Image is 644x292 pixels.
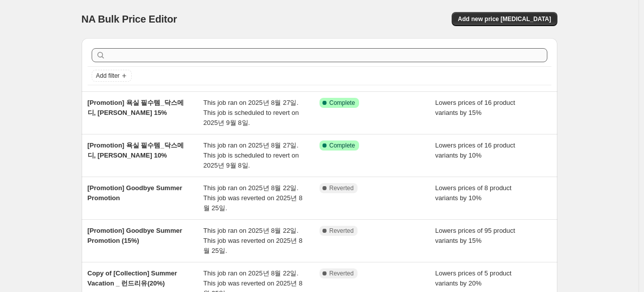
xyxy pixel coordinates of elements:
span: Lowers prices of 8 product variants by 10% [435,184,511,202]
span: Lowers prices of 95 product variants by 15% [435,227,515,244]
span: NA Bulk Price Editor [82,14,177,25]
span: This job ran on 2025년 8월 27일. This job is scheduled to revert on 2025년 9월 8일. [203,99,299,126]
span: Reverted [330,269,354,277]
span: [Promotion] Goodbye Summer Promotion (15%) [88,227,182,244]
span: Lowers prices of 5 product variants by 20% [435,269,511,287]
span: [Promotion] 욕실 필수템_닥스메디, [PERSON_NAME] 10% [88,141,184,159]
span: [Promotion] 욕실 필수템_닥스메디, [PERSON_NAME] 15% [88,99,184,116]
span: Complete [330,99,355,107]
span: This job ran on 2025년 8월 27일. This job is scheduled to revert on 2025년 9월 8일. [203,141,299,169]
span: This job ran on 2025년 8월 22일. This job was reverted on 2025년 8월 25일. [203,184,302,212]
span: Add filter [96,72,120,80]
span: Add new price [MEDICAL_DATA] [458,15,551,23]
span: Lowers prices of 16 product variants by 10% [435,141,515,159]
span: Reverted [330,184,354,192]
button: Add new price [MEDICAL_DATA] [452,12,557,26]
button: Add filter [92,70,132,82]
span: Reverted [330,227,354,235]
span: Copy of [Collection] Summer Vacation _ 런드리유(20%) [88,269,177,287]
span: This job ran on 2025년 8월 22일. This job was reverted on 2025년 8월 25일. [203,227,302,254]
span: Lowers prices of 16 product variants by 15% [435,99,515,116]
span: [Promotion] Goodbye Summer Promotion [88,184,182,202]
span: Complete [330,141,355,150]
